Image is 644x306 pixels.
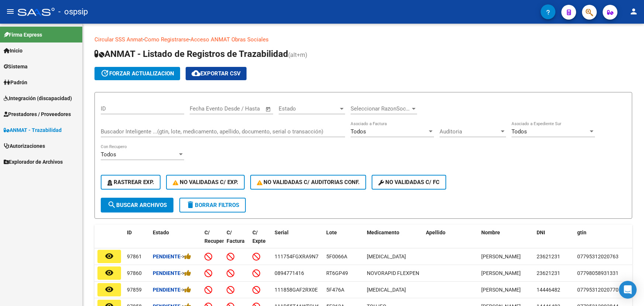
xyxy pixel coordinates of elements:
span: No Validadas c/ Auditorias Conf. [257,179,360,186]
span: forzar actualizacion [100,70,174,77]
span: Todos [512,128,527,135]
span: 07798058931331 [577,270,619,276]
span: C/ Factura [227,229,245,244]
datatable-header-cell: C/ Expte [249,225,272,257]
mat-icon: remove_red_eye [105,285,114,294]
span: Medicamento [367,229,399,235]
span: Firma Express [4,31,42,39]
datatable-header-cell: Serial [272,225,323,257]
span: 0894771416 [275,270,304,276]
datatable-header-cell: Lote [323,225,364,257]
span: Estado [279,105,338,112]
span: Seleccionar RazonSocial [351,105,410,112]
span: Nombre [481,229,500,235]
button: No validadas c/ FC [372,175,446,190]
datatable-header-cell: Medicamento [364,225,423,257]
mat-icon: remove_red_eye [105,252,114,261]
span: DNI [537,229,545,235]
span: C/ Recupero [204,229,227,244]
span: C/ Expte [252,229,266,244]
mat-icon: remove_red_eye [105,268,114,277]
button: No Validadas c/ Exp. [166,175,245,190]
span: 5F0066A [326,254,347,259]
button: Buscar Archivos [101,198,173,212]
span: Inicio [4,47,23,55]
button: forzar actualizacion [94,67,180,80]
input: Fecha fin [226,105,262,112]
span: [PERSON_NAME] [481,254,521,259]
span: 07795312020763 [577,254,619,259]
span: Serial [275,229,289,235]
span: Auditoria [440,128,499,135]
button: Borrar Filtros [179,198,246,212]
span: (alt+m) [288,51,307,58]
strong: Pendiente [153,254,180,259]
datatable-header-cell: Apellido [423,225,478,257]
span: Lote [326,229,337,235]
span: 23621231 [537,270,560,276]
strong: Pendiente [153,270,180,276]
span: Estado [153,229,169,235]
button: No Validadas c/ Auditorias Conf. [250,175,366,190]
datatable-header-cell: DNI [534,225,574,257]
span: 111858GAF2RX0E [275,287,318,293]
span: [MEDICAL_DATA] [367,287,406,293]
span: -> [180,287,191,293]
span: 5F476A [326,287,344,293]
p: - - [94,35,632,44]
span: RT6GP49 [326,270,348,276]
span: Apellido [426,229,445,235]
mat-icon: search [107,200,116,209]
datatable-header-cell: C/ Factura [224,225,249,257]
mat-icon: delete [186,200,195,209]
span: Exportar CSV [192,70,241,77]
a: Como Registrarse [144,36,189,43]
span: 07795312020770 [577,287,619,293]
span: ID [127,229,132,235]
span: Integración (discapacidad) [4,94,72,102]
span: Buscar Archivos [107,202,167,208]
span: [MEDICAL_DATA] [367,254,406,259]
span: -> [180,254,191,259]
datatable-header-cell: gtin [574,225,641,257]
span: Explorador de Archivos [4,158,63,166]
span: Rastrear Exp. [107,179,154,186]
span: gtin [577,229,586,235]
div: Open Intercom Messenger [619,281,637,299]
span: 23621231 [537,254,560,259]
datatable-header-cell: ID [124,225,150,257]
button: Rastrear Exp. [101,175,161,190]
span: ANMAT - Trazabilidad [4,126,62,134]
a: Documentacion trazabilidad [269,36,338,43]
span: No validadas c/ FC [378,179,440,186]
span: ANMAT - Listado de Registros de Trazabilidad [94,49,288,59]
mat-icon: cloud_download [192,69,200,78]
strong: Pendiente [153,287,180,293]
span: 111754FGXRA9N7 [275,254,318,259]
span: Todos [101,151,116,158]
mat-icon: menu [6,7,15,16]
span: -> [180,270,191,276]
span: 14446482 [537,287,560,293]
mat-icon: update [100,69,109,78]
span: [PERSON_NAME] [481,287,521,293]
span: Sistema [4,62,28,71]
span: Borrar Filtros [186,202,239,208]
span: Padrón [4,78,27,86]
a: Circular SSS Anmat [94,36,143,43]
span: 97860 [127,270,142,276]
input: Fecha inicio [190,105,220,112]
span: - ospsip [58,4,88,20]
span: No Validadas c/ Exp. [173,179,238,186]
datatable-header-cell: C/ Recupero [202,225,224,257]
span: 97861 [127,254,142,259]
span: Todos [351,128,366,135]
span: NOVORAPID FLEXPEN [367,270,419,276]
datatable-header-cell: Nombre [478,225,534,257]
button: Open calendar [264,105,273,113]
mat-icon: person [629,7,638,16]
span: Prestadores / Proveedores [4,110,71,118]
button: Exportar CSV [186,67,247,80]
a: Acceso ANMAT Obras Sociales [190,36,269,43]
span: 97859 [127,287,142,293]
